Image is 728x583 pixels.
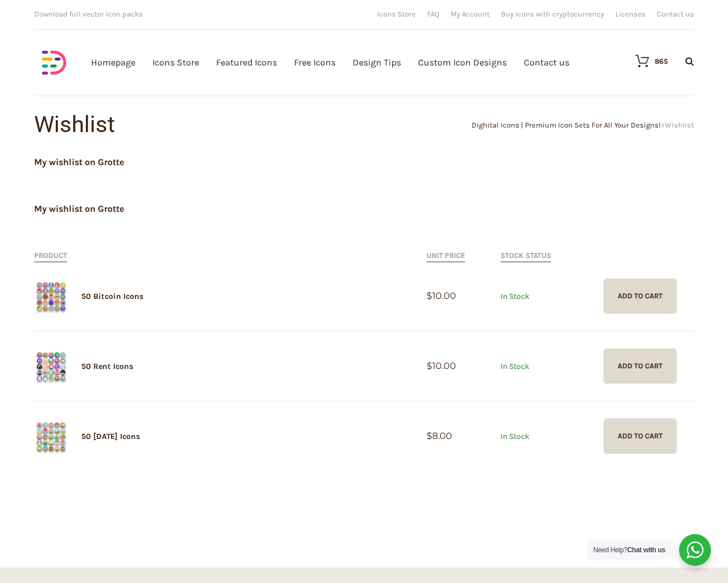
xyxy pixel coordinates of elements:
[427,430,432,441] span: $
[655,58,668,65] div: 865
[427,10,439,18] a: FAQ
[34,203,124,215] h2: My wishlist on Grotte
[427,360,432,371] span: $
[34,156,124,169] h2: My wishlist on Grotte
[615,10,646,18] a: Licenses
[81,291,143,301] a: 50 Bitcoin Icons
[624,54,668,68] a: 865
[427,360,456,371] bdi: 10.00
[427,251,465,262] span: Unit Price
[377,10,416,18] a: Icons Store
[500,362,530,371] span: In Stock
[81,432,140,441] a: 50 [DATE] Icons
[34,420,68,454] img: Easter Icons
[500,251,551,262] span: Stock Status
[34,10,143,18] span: Download full vector icon packs
[657,10,694,18] a: Contact us
[593,546,665,554] span: Need Help?
[603,348,677,384] a: Add to Cart
[427,290,432,301] span: $
[81,362,133,371] a: 50 Rent Icons
[500,291,530,301] span: In Stock
[34,113,364,136] h1: Wishlist
[603,418,677,454] a: Add to Cart
[34,251,67,262] span: Product
[665,121,694,129] span: Wishlist
[450,10,490,18] a: My Account
[627,546,665,554] strong: Chat with us
[364,121,694,129] div: >
[471,121,661,129] a: Dighital Icons | Premium Icon Sets For All Your Designs!
[603,278,677,314] a: Add to Cart
[500,432,530,441] span: In Stock
[427,290,456,301] bdi: 10.00
[427,430,452,441] bdi: 8.00
[501,10,604,18] a: Buy icons with cryptocurrency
